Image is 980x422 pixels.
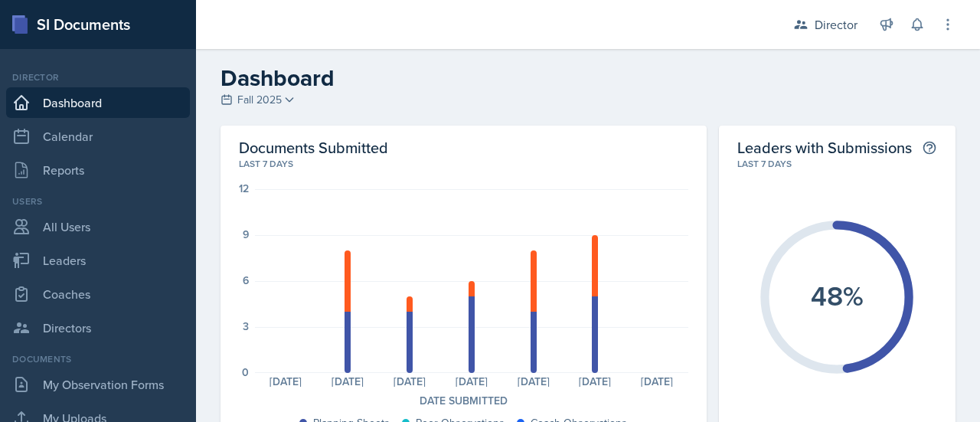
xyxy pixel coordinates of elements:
[564,376,626,387] div: [DATE]
[6,279,190,309] a: Coaches
[239,157,688,171] div: Last 7 days
[6,352,190,366] div: Documents
[6,245,190,276] a: Leaders
[6,211,190,242] a: All Users
[815,15,857,34] div: Director
[502,376,564,387] div: [DATE]
[317,376,379,387] div: [DATE]
[239,138,688,157] h2: Documents Submitted
[255,376,317,387] div: [DATE]
[6,87,190,118] a: Dashboard
[737,138,912,157] h2: Leaders with Submissions
[243,321,249,332] div: 3
[811,275,864,315] text: 48%
[243,229,249,240] div: 9
[6,155,190,185] a: Reports
[379,376,441,387] div: [DATE]
[6,195,190,208] div: Users
[6,121,190,152] a: Calendar
[239,183,249,194] div: 12
[626,376,688,387] div: [DATE]
[243,275,249,286] div: 6
[6,70,190,84] div: Director
[220,64,955,92] h2: Dashboard
[737,157,937,171] div: Last 7 days
[242,367,249,378] div: 0
[6,312,190,343] a: Directors
[239,393,688,409] div: Date Submitted
[237,92,282,108] span: Fall 2025
[440,376,502,387] div: [DATE]
[6,369,190,400] a: My Observation Forms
